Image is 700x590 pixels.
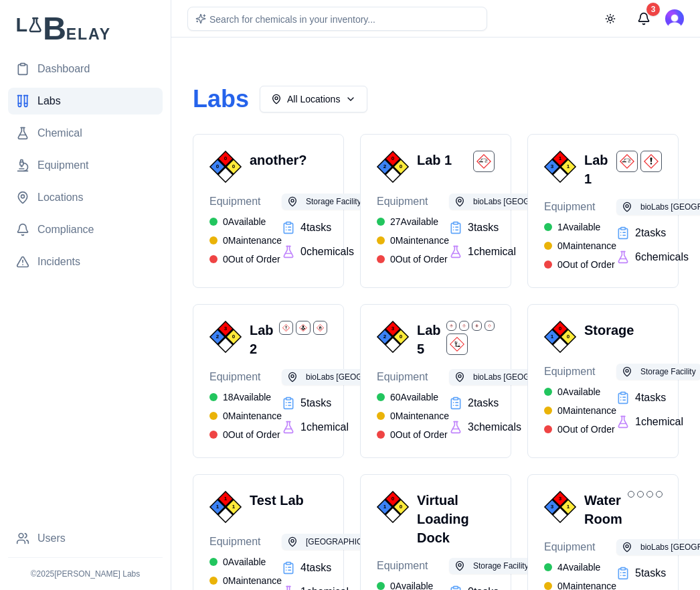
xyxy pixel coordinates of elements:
[400,333,402,341] span: 0
[8,152,163,179] a: Equipment
[216,163,219,171] span: 0
[665,9,684,28] img: Ross Martin-Wells
[223,234,282,247] span: 0 Maintenance
[209,369,282,385] span: Equipment
[468,395,499,411] span: 2 task s
[446,321,456,331] img: Flammable
[383,163,386,171] span: 2
[282,369,425,385] button: bioLabs [GEOGRAPHIC_DATA]
[209,14,375,25] span: Search for chemicals in your inventory...
[223,555,266,569] span: 0 Available
[559,495,561,503] span: 3
[417,321,441,358] h3: Lab 5
[223,252,280,266] span: 0 Out of Order
[223,409,282,423] span: 0 Maintenance
[209,194,282,210] span: Equipment
[557,385,600,398] span: 0 Available
[250,151,322,169] h3: another?
[391,495,394,503] span: 0
[37,530,66,546] span: Users
[377,194,449,210] span: Equipment
[551,503,553,511] span: 3
[417,151,468,169] h3: Lab 1
[390,215,438,228] span: 27 Available
[8,184,163,211] a: Locations
[557,561,600,574] span: 4 Available
[223,215,266,228] span: 0 Available
[377,369,449,385] span: Equipment
[446,334,468,355] img: Environmental Hazard
[260,86,367,113] button: All Locations
[646,3,660,16] div: 3
[665,9,684,28] button: Open user button
[390,252,448,266] span: 0 Out of Order
[300,244,354,260] span: 0 chemical s
[544,539,616,555] span: Equipment
[598,7,622,31] button: Toggle theme
[300,395,331,411] span: 5 task s
[567,163,570,171] span: 1
[216,333,219,341] span: 2
[635,414,683,430] span: 1 chemical
[468,244,516,260] span: 1 chemical
[473,151,495,172] img: Corrosive
[37,254,80,270] span: Incidents
[37,125,82,141] span: Chemical
[400,163,402,171] span: 0
[8,120,163,147] a: Chemical
[557,423,615,436] span: 0 Out of Order
[223,428,280,441] span: 0 Out of Order
[635,225,666,241] span: 2 task s
[300,560,331,576] span: 4 task s
[8,56,163,82] a: Dashboard
[557,239,616,252] span: 0 Maintenance
[400,503,402,511] span: 0
[630,5,657,32] button: Messages (3 unread)
[37,222,94,238] span: Compliance
[232,333,235,341] span: 0
[635,565,666,581] span: 5 task s
[557,220,600,234] span: 1 Available
[8,16,163,40] img: Lab Belay Logo
[250,321,274,358] h3: Lab 2
[449,369,592,385] button: bioLabs [GEOGRAPHIC_DATA]
[216,503,219,511] span: 1
[390,234,449,247] span: 0 Maintenance
[468,419,521,435] span: 3 chemical s
[656,491,663,498] img: Flammable
[551,163,553,171] span: 3
[391,155,394,163] span: 0
[282,534,395,550] button: [GEOGRAPHIC_DATA]
[8,88,163,115] a: Labs
[224,495,227,503] span: 1
[223,574,282,587] span: 0 Maintenance
[8,525,163,552] a: Users
[567,503,570,511] span: 1
[544,199,616,215] span: Equipment
[468,220,499,236] span: 3 task s
[584,491,622,528] h3: Water Room
[616,151,638,172] img: Corrosive
[557,258,615,271] span: 0 Out of Order
[37,93,61,109] span: Labs
[557,404,616,417] span: 0 Maintenance
[377,558,449,574] span: Equipment
[390,390,438,404] span: 60 Available
[232,163,235,171] span: 0
[567,333,570,341] span: 0
[628,491,634,498] img: Health Hazard
[551,333,553,341] span: 1
[459,321,469,331] img: Harmful
[640,151,662,172] img: Harmful
[250,491,322,510] h3: Test Lab
[449,558,534,574] button: Storage Facility
[559,155,561,163] span: 1
[279,321,293,335] img: Harmful
[635,249,689,265] span: 6 chemical s
[646,491,653,498] img: Harmful
[383,503,386,511] span: 1
[193,86,249,113] h1: Labs
[485,321,495,331] img: Corrosive
[559,325,561,333] span: 0
[390,409,449,423] span: 0 Maintenance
